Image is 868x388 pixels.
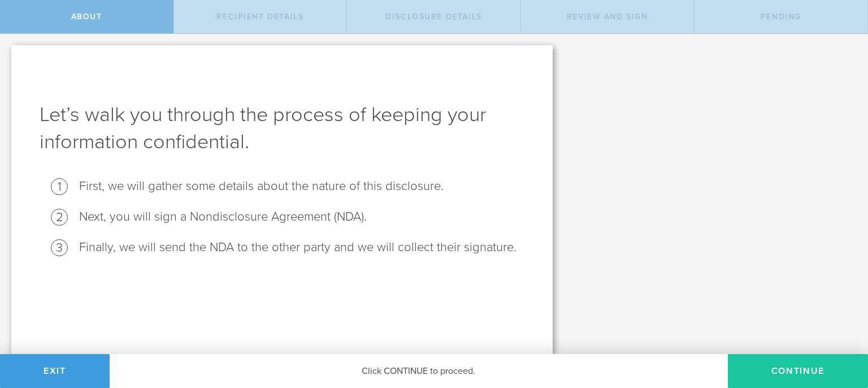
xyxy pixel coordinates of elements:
span: Recipient details [216,12,303,21]
li: First, we will gather some details about the nature of this disclosure. [79,178,524,195]
button: Continue [728,354,868,388]
li: Next, you will sign a Nondisclosure Agreement (NDA). [79,209,524,225]
iframe: Chat Widget [811,300,868,354]
span: About [71,12,102,21]
span: Review and sign [567,12,648,21]
li: Finally, we will send the NDA to the other party and we will collect their signature. [79,239,524,256]
h1: Let’s walk you through the process of keeping your information confidential. [40,101,524,156]
span: Disclosure details [385,12,482,21]
div: Click CONTINUE to proceed. [110,354,728,388]
span: Pending [761,12,801,21]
